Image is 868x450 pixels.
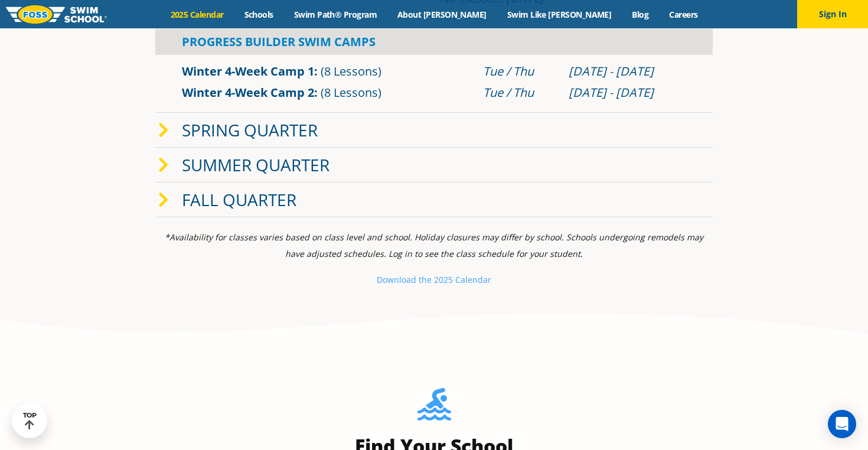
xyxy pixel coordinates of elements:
div: Open Intercom Messenger [828,410,856,438]
a: Summer Quarter [182,154,329,176]
img: Foss-Location-Swimming-Pool-Person.svg [417,388,451,428]
a: Winter 4-Week Camp 1 [182,63,314,79]
a: Schools [234,9,283,20]
i: *Availability for classes varies based on class level and school. Holiday closures may differ by ... [165,231,703,259]
img: FOSS Swim School Logo [6,5,107,24]
div: [DATE] - [DATE] [569,84,686,101]
a: Swim Like [PERSON_NAME] [497,9,622,20]
span: (8 Lessons) [321,63,381,79]
a: Winter 4-Week Camp 2 [182,84,314,100]
a: Spring Quarter [182,119,318,141]
a: About [PERSON_NAME] [387,9,497,20]
div: TOP [23,412,37,430]
a: Blog [622,9,659,20]
a: Fall Quarter [182,188,296,211]
div: Tue / Thu [483,84,557,101]
span: (8 Lessons) [321,84,381,100]
a: Swim Path® Program [283,9,387,20]
small: e 2025 Calendar [427,274,491,285]
a: Careers [659,9,708,20]
div: Tue / Thu [483,63,557,80]
small: Download th [377,274,427,285]
a: Download the 2025 Calendar [377,274,491,285]
div: [DATE] - [DATE] [569,63,686,80]
div: Progress Builder Swim Camps [155,29,713,55]
a: 2025 Calendar [160,9,234,20]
